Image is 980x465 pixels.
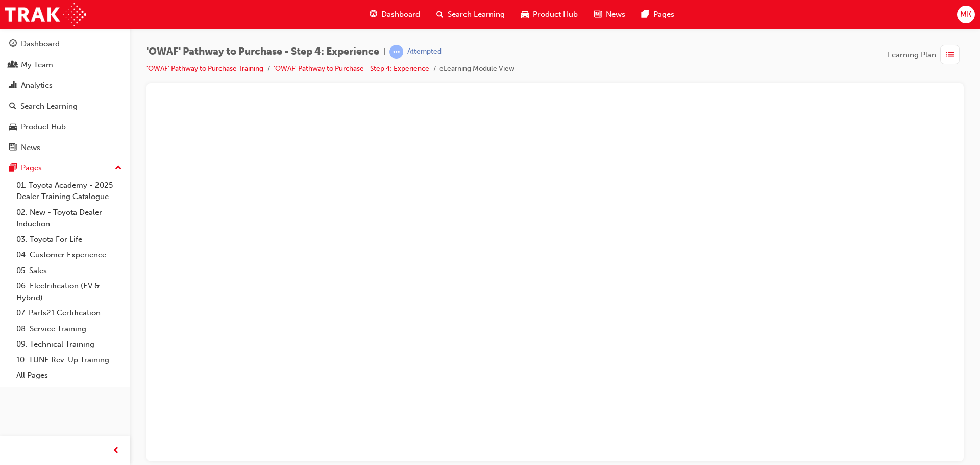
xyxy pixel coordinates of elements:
a: pages-iconPages [633,4,682,25]
div: Search Learning [20,101,78,112]
span: search-icon [436,8,444,21]
div: Attempted [407,47,442,57]
div: My Team [21,59,53,71]
span: news-icon [594,8,602,21]
span: Learning Plan [888,49,936,61]
span: guage-icon [370,8,377,21]
a: My Team [4,56,126,75]
a: News [4,138,126,157]
span: Pages [653,9,674,20]
a: All Pages [12,368,126,383]
span: search-icon [9,102,16,111]
div: Pages [21,162,42,174]
button: MK [957,6,975,23]
span: 'OWAF' Pathway to Purchase - Step 4: Experience [146,46,379,58]
a: search-iconSearch Learning [428,4,513,25]
div: Dashboard [21,38,60,50]
span: News [606,9,625,20]
a: 01. Toyota Academy - 2025 Dealer Training Catalogue [12,178,126,205]
a: Dashboard [4,35,126,54]
span: Search Learning [448,9,505,20]
img: Trak [5,3,86,26]
button: Pages [4,159,126,178]
span: prev-icon [112,445,120,457]
a: Product Hub [4,117,126,136]
a: news-iconNews [586,4,633,25]
span: learningRecordVerb_ATTEMPT-icon [389,45,403,59]
div: Analytics [21,80,53,91]
a: Search Learning [4,97,126,116]
a: guage-iconDashboard [361,4,428,25]
span: news-icon [9,143,17,153]
a: 02. New - Toyota Dealer Induction [12,205,126,232]
a: Analytics [4,76,126,95]
a: 10. TUNE Rev-Up Training [12,352,126,368]
span: Dashboard [381,9,420,20]
span: chart-icon [9,81,17,90]
a: 06. Electrification (EV & Hybrid) [12,278,126,305]
button: DashboardMy TeamAnalyticsSearch LearningProduct HubNews [4,33,126,159]
div: Product Hub [21,121,66,133]
a: 05. Sales [12,263,126,279]
li: eLearning Module View [439,63,514,75]
a: 07. Parts21 Certification [12,305,126,321]
span: car-icon [521,8,529,21]
a: 03. Toyota For Life [12,232,126,248]
span: car-icon [9,123,17,132]
span: guage-icon [9,40,17,49]
span: Product Hub [533,9,578,20]
span: MK [960,9,971,20]
a: 'OWAF' Pathway to Purchase - Step 4: Experience [274,64,429,73]
div: News [21,142,40,154]
a: 09. Technical Training [12,336,126,352]
button: Learning Plan [888,45,964,64]
span: list-icon [946,48,954,61]
a: 08. Service Training [12,321,126,337]
span: up-icon [115,162,122,175]
a: car-iconProduct Hub [513,4,586,25]
span: pages-icon [642,8,649,21]
span: pages-icon [9,164,17,173]
span: people-icon [9,61,17,70]
span: | [383,46,385,58]
a: 04. Customer Experience [12,247,126,263]
a: 'OWAF' Pathway to Purchase Training [146,64,263,73]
